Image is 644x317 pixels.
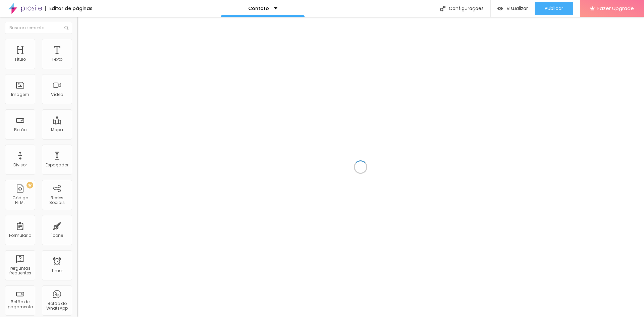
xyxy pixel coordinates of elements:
[506,6,528,11] span: Visualizar
[45,6,93,11] div: Editor de páginas
[440,6,445,11] img: Icone
[248,6,269,11] p: Contato
[11,92,29,97] div: Imagem
[7,300,33,309] div: Botão de pagamento
[7,196,33,205] div: Código HTML
[597,5,634,11] span: Fazer Upgrade
[535,2,573,15] button: Publicar
[64,26,68,30] img: Icone
[5,22,72,34] input: Buscar elemento
[52,57,62,62] div: Texto
[491,2,535,15] button: Visualizar
[51,127,63,132] div: Mapa
[51,233,63,238] div: Ícone
[51,268,63,273] div: Timer
[545,6,563,11] span: Publicar
[46,163,68,167] div: Espaçador
[7,266,33,276] div: Perguntas frequentes
[14,57,26,62] div: Título
[13,163,27,167] div: Divisor
[14,127,26,132] div: Botão
[44,301,70,311] div: Botão do WhatsApp
[497,6,503,11] img: view-1.svg
[9,233,31,238] div: Formulário
[51,92,63,97] div: Vídeo
[44,196,70,205] div: Redes Sociais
